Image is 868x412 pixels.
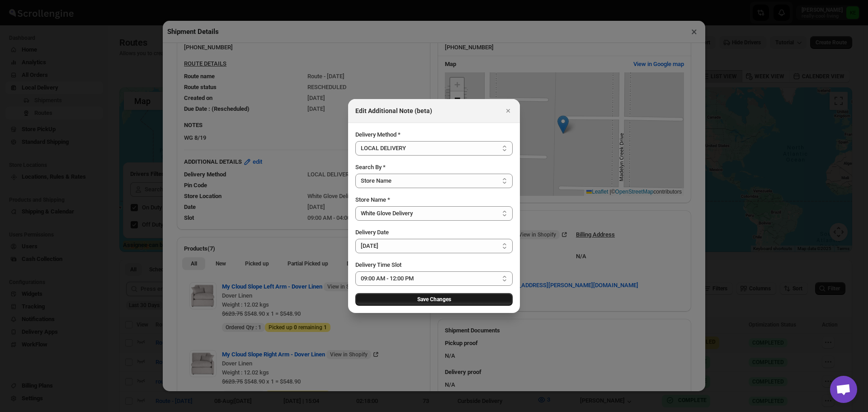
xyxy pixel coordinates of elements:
[830,376,857,403] a: Open chat
[355,229,389,236] span: Delivery Date
[355,293,513,306] button: Save Changes
[355,131,401,138] span: Delivery Method *
[417,296,451,303] span: Save Changes
[355,261,401,268] span: Delivery Time Slot
[355,106,432,115] h2: Edit Additional Note (beta)
[502,104,514,117] button: Close
[355,164,386,170] span: Search By *
[355,196,390,203] span: Store Name *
